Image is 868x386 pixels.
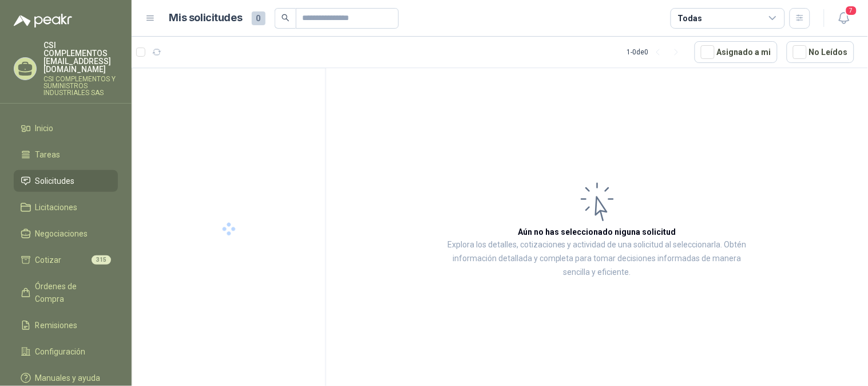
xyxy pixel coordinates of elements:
[92,255,111,265] span: 315
[14,341,118,363] a: Configuración
[43,41,118,73] p: CSI COMPLEMENTOS [EMAIL_ADDRESS][DOMAIN_NAME]
[43,76,118,96] p: CSI COMPLEMENTOS Y SUMINISTROS INDUSTRIALES SAS
[35,148,61,161] span: Tareas
[14,144,118,166] a: Tareas
[14,314,118,336] a: Remisiones
[35,280,107,305] span: Órdenes de Compra
[678,12,702,25] div: Todas
[282,14,290,22] span: search
[14,275,118,310] a: Órdenes de Compra
[35,201,78,214] span: Licitaciones
[35,345,86,358] span: Configuración
[14,249,118,271] a: Cotizar315
[695,41,778,63] button: Asignado a mi
[627,43,685,61] div: 1 - 0 de 0
[35,122,54,135] span: Inicio
[441,238,754,279] p: Explora los detalles, cotizaciones y actividad de una solicitud al seleccionarla. Obtén informaci...
[35,319,78,332] span: Remisiones
[35,254,62,266] span: Cotizar
[14,14,72,27] img: Logo peakr
[14,223,118,245] a: Negociaciones
[14,196,118,218] a: Licitaciones
[169,10,243,26] h1: Mis solicitudes
[14,117,118,139] a: Inicio
[14,170,118,192] a: Solicitudes
[787,41,854,63] button: No Leídos
[834,8,854,29] button: 7
[845,5,858,16] span: 7
[518,226,676,238] h3: Aún no has seleccionado niguna solicitud
[252,11,265,25] span: 0
[35,175,75,187] span: Solicitudes
[35,372,101,384] span: Manuales y ayuda
[35,227,88,240] span: Negociaciones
